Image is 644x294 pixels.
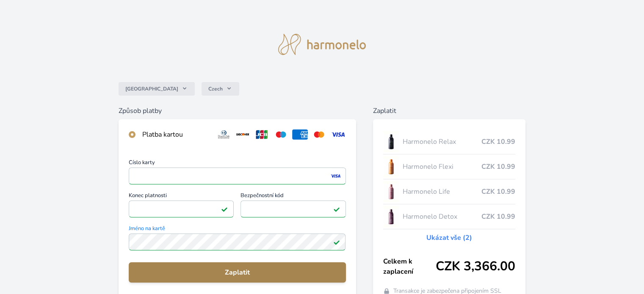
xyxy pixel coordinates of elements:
[383,256,436,277] span: Celkem k zaplacení
[402,137,481,147] span: Harmonelo Relax
[330,172,341,180] img: visa
[373,106,525,116] h6: Zaplatit
[481,137,515,147] span: CZK 10.99
[402,187,481,197] span: Harmonelo Life
[133,203,230,215] iframe: Iframe pro datum vypršení platnosti
[119,82,195,96] button: [GEOGRAPHIC_DATA]
[235,129,251,140] img: discover.svg
[481,187,515,197] span: CZK 10.99
[436,259,515,274] span: CZK 3,366.00
[129,262,345,283] button: Zaplatit
[129,193,234,201] span: Konec platnosti
[333,239,340,245] img: Platné pole
[426,233,472,243] a: Ukázat vše (2)
[129,160,345,168] span: Číslo karty
[221,206,228,212] img: Platné pole
[311,129,327,140] img: mc.svg
[125,85,178,92] span: [GEOGRAPHIC_DATA]
[333,206,340,212] img: Platné pole
[119,106,356,116] h6: Způsob platby
[273,129,289,140] img: maestro.svg
[129,234,345,250] input: Jméno na kartěPlatné pole
[240,193,345,201] span: Bezpečnostní kód
[383,206,399,227] img: DETOX_se_stinem_x-lo.jpg
[129,226,345,234] span: Jméno na kartě
[278,34,366,55] img: logo.svg
[292,129,308,140] img: amex.svg
[383,181,399,202] img: CLEAN_LIFE_se_stinem_x-lo.jpg
[481,212,515,222] span: CZK 10.99
[254,129,270,140] img: jcb.svg
[383,156,399,177] img: CLEAN_FLEXI_se_stinem_x-hi_(1)-lo.jpg
[402,212,481,222] span: Harmonelo Detox
[142,129,209,140] div: Platba kartou
[383,131,399,152] img: CLEAN_RELAX_se_stinem_x-lo.jpg
[202,82,239,96] button: Czech
[481,162,515,172] span: CZK 10.99
[208,85,223,92] span: Czech
[244,203,342,215] iframe: Iframe pro bezpečnostní kód
[216,129,232,140] img: diners.svg
[330,129,346,140] img: visa.svg
[135,267,339,278] span: Zaplatit
[133,170,342,182] iframe: Iframe pro číslo karty
[402,162,481,172] span: Harmonelo Flexi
